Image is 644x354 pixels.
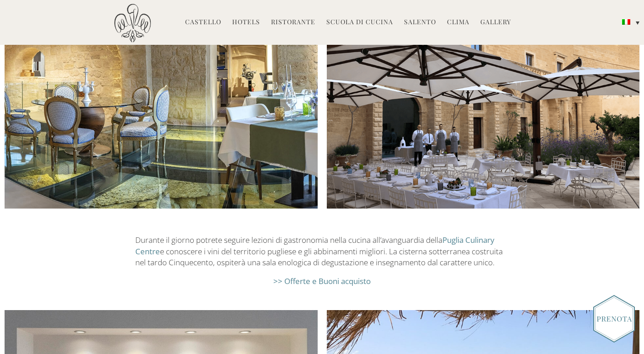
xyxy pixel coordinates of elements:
a: Scuola di Cucina [326,17,393,28]
img: TN_floor_950x513.jpg [5,39,318,209]
a: Ristorante [271,17,315,28]
img: Castello di Ugento [114,4,151,43]
p: Durante il giorno potrete seguire lezioni di gastronomia nella cucina all’avanguardia della e con... [135,235,509,268]
a: Hotels [232,17,260,28]
a: Clima [447,17,469,28]
a: Puglia Culinary Centre [135,235,495,256]
a: Gallery [480,17,511,28]
img: Book_Button_Italian.png [593,295,635,343]
a: Castello [185,17,221,28]
img: TablesCastelloCourtyard.png [327,39,640,209]
img: Italiano [622,19,630,25]
a: Salento [404,17,436,28]
a: >> Offerte e Buoni acquisto [273,276,371,286]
